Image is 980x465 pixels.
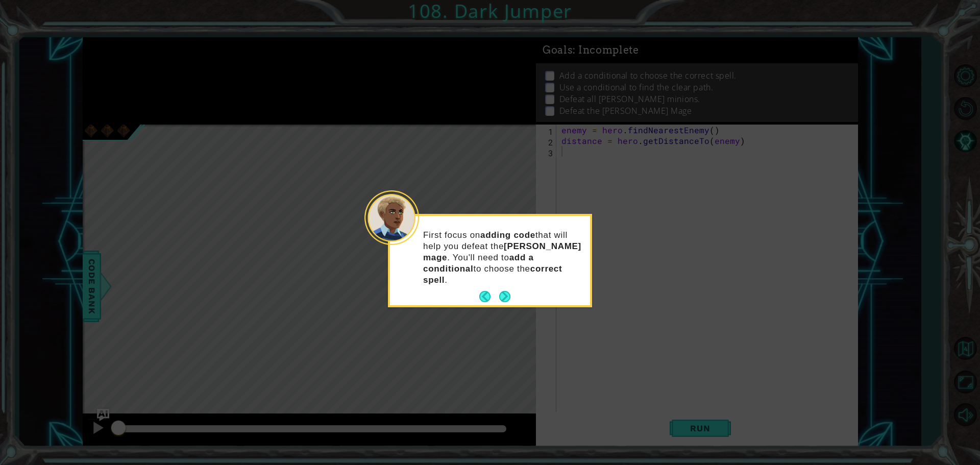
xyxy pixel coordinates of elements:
strong: [PERSON_NAME] mage [423,241,581,262]
strong: correct spell [423,264,562,285]
strong: add a conditional [423,253,534,274]
button: Next [499,291,510,302]
p: First focus on that will help you defeat the . You'll need to to choose the . [423,230,583,286]
button: Back [479,291,499,302]
strong: adding code [480,230,535,240]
